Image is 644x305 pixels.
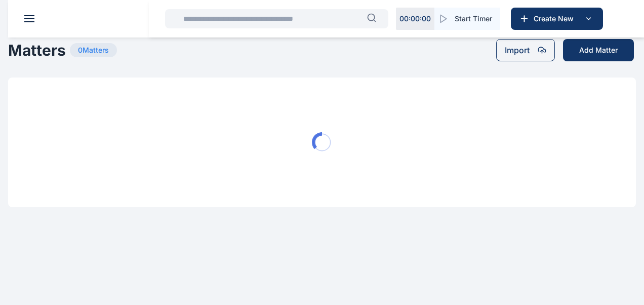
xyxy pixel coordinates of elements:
[563,39,634,61] button: Add Matter
[8,41,66,59] h1: Matters
[455,14,492,24] span: Start Timer
[70,43,117,57] span: 0 Matters
[496,39,555,61] button: Import
[511,8,603,30] button: Create New
[434,8,500,30] button: Start Timer
[530,14,582,24] span: Create New
[399,14,431,24] p: 00 : 00 : 00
